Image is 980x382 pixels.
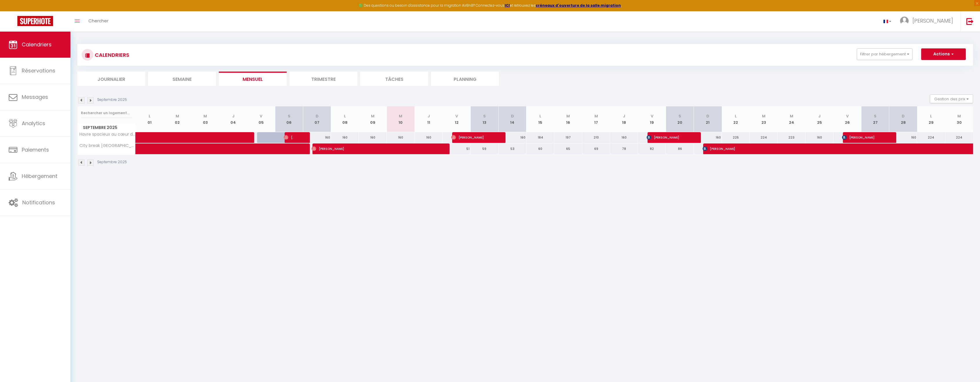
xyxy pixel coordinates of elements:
[247,106,275,132] th: 05
[846,113,849,119] abbr: V
[203,113,207,119] abbr: M
[149,113,150,119] abbr: L
[505,3,510,8] a: ICI
[610,132,638,143] div: 160
[163,106,191,132] th: 02
[443,143,470,154] div: 51
[219,72,287,86] li: Mensuel
[582,106,610,132] th: 17
[666,143,694,154] div: 86
[22,67,55,74] span: Réservations
[566,113,570,119] abbr: M
[957,113,961,119] abbr: M
[284,132,293,143] span: [PERSON_NAME]
[874,113,877,119] abbr: S
[219,106,247,132] th: 04
[359,132,387,143] div: 160
[526,106,554,132] th: 15
[428,113,430,119] abbr: J
[638,106,666,132] th: 19
[22,146,49,153] span: Paiements
[694,106,722,132] th: 21
[703,143,863,154] span: [PERSON_NAME]
[470,106,498,132] th: 13
[778,132,806,143] div: 223
[511,113,514,119] abbr: D
[889,106,917,132] th: 28
[22,120,45,127] span: Analytics
[499,143,526,154] div: 53
[499,106,526,132] th: 14
[303,132,331,143] div: 160
[651,113,653,119] abbr: V
[316,113,319,119] abbr: D
[806,132,833,143] div: 160
[539,113,541,119] abbr: L
[93,48,129,61] h3: CALENDRIERS
[554,143,582,154] div: 65
[930,113,932,119] abbr: L
[443,106,470,132] th: 12
[275,106,303,132] th: 06
[945,132,973,143] div: 224
[22,172,57,180] span: Hébergement
[526,143,554,154] div: 60
[917,106,945,132] th: 29
[554,132,582,143] div: 197
[79,143,137,148] span: City break [GEOGRAPHIC_DATA] • Grand balcon
[750,132,777,143] div: 224
[5,2,22,20] button: Ouvrir le widget de chat LiveChat
[359,106,387,132] th: 09
[415,106,443,132] th: 11
[582,132,610,143] div: 210
[818,113,821,119] abbr: J
[387,106,414,132] th: 10
[735,113,737,119] abbr: L
[22,93,48,101] span: Messages
[84,11,113,32] a: Chercher
[526,132,554,143] div: 184
[303,106,331,132] th: 07
[290,72,357,86] li: Trimestre
[81,108,132,118] input: Rechercher un logement...
[694,132,722,143] div: 160
[79,132,137,137] span: Havre spacieux au cœur de [GEOGRAPHIC_DATA] - 8 personnes
[930,94,973,103] button: Gestion des prix
[778,106,806,132] th: 24
[842,132,879,143] span: [PERSON_NAME]
[679,113,681,119] abbr: S
[331,106,359,132] th: 08
[312,143,432,154] span: [PERSON_NAME]
[451,132,488,143] span: [PERSON_NAME]
[912,17,953,24] span: [PERSON_NAME]
[288,113,290,119] abbr: S
[536,3,621,8] a: créneaux d'ouverture de la salle migration
[148,72,216,86] li: Semaine
[638,143,666,154] div: 82
[499,132,526,143] div: 160
[902,113,905,119] abbr: D
[344,113,346,119] abbr: L
[554,106,582,132] th: 16
[900,17,909,25] img: ...
[455,113,458,119] abbr: V
[387,132,414,143] div: 160
[97,97,127,103] p: Septembre 2025
[762,113,766,119] abbr: M
[176,113,179,119] abbr: M
[360,72,428,86] li: Tâches
[399,113,402,119] abbr: M
[582,143,610,154] div: 69
[666,106,694,132] th: 20
[191,106,219,132] th: 03
[232,113,234,119] abbr: J
[966,18,974,25] img: logout
[722,132,750,143] div: 225
[945,106,973,132] th: 30
[17,16,53,26] img: Super Booking
[921,48,966,60] button: Actions
[22,41,52,48] span: Calendriers
[136,106,163,132] th: 01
